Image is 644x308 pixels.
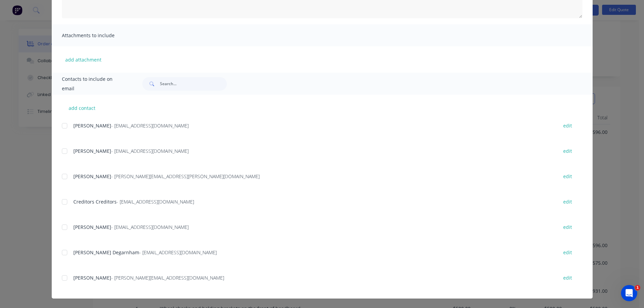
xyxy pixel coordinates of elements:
[73,249,139,256] span: [PERSON_NAME] Degarnham
[160,77,227,91] input: Search...
[60,56,124,63] div: Hi Sorry I had to take a call
[559,248,576,257] button: edit
[21,221,27,227] button: Gif picker
[11,2,105,42] div: If so, as long as the quote is still in Quote status and no changes have been made to it in your ...
[33,8,46,15] p: Active
[5,134,130,149] div: Leanne says…
[73,224,111,230] span: [PERSON_NAME]
[97,175,124,182] div: never mind
[30,71,124,97] div: There is only a quote button and no edit quote option. this quote has been emailed and now the cu...
[559,273,576,282] button: edit
[559,222,576,232] button: edit
[635,285,640,290] span: 1
[6,207,129,219] textarea: Message…
[559,197,576,206] button: edit
[19,4,30,15] img: Profile image for Maricar
[5,191,62,206] div: Glad you found it :)Maricar • 3m ago
[73,148,111,154] span: [PERSON_NAME]
[5,171,130,192] div: Leanne says…
[139,249,217,256] span: - [EMAIL_ADDRESS][DOMAIN_NAME]
[5,149,130,171] div: Leanne says…
[11,111,105,124] div: No worries! Let me take a look at this quote. Which order # is it?
[111,275,224,281] span: - [PERSON_NAME][EMAIL_ADDRESS][DOMAIN_NAME]
[32,221,38,227] button: Upload attachment
[107,134,130,149] div: 3009
[73,198,117,205] span: Creditors Creditors
[111,173,260,180] span: - [PERSON_NAME][EMAIL_ADDRESS][PERSON_NAME][DOMAIN_NAME]
[62,54,105,65] button: add attachment
[559,172,576,181] button: edit
[5,107,130,134] div: Maricar says…
[55,52,130,67] div: Hi Sorry I had to take a call
[111,148,189,154] span: - [EMAIL_ADDRESS][DOMAIN_NAME]
[73,275,111,281] span: [PERSON_NAME]
[92,171,130,186] div: never mind
[10,221,16,227] button: Emoji picker
[111,122,189,129] span: - [EMAIL_ADDRESS][DOMAIN_NAME]
[30,153,124,166] div: oh habg on i see it now it had a banner over it
[62,103,102,113] button: add contact
[4,3,17,16] button: go back
[5,52,130,67] div: Leanne says…
[24,149,130,170] div: oh habg on i see it now it had a banner over it
[5,107,111,128] div: No worries! Let me take a look at this quote. Which order # is it?
[117,198,194,205] span: - [EMAIL_ADDRESS][DOMAIN_NAME]
[5,67,130,107] div: Leanne says…
[33,3,53,8] h1: Maricar
[621,285,637,301] iframe: Intercom live chat
[559,121,576,130] button: edit
[73,173,111,180] span: [PERSON_NAME]
[11,195,56,202] div: Glad you found it :)
[5,191,130,221] div: Maricar says…
[62,74,126,93] span: Contacts to include on email
[62,31,136,40] span: Attachments to include
[73,122,111,129] span: [PERSON_NAME]
[111,224,189,230] span: - [EMAIL_ADDRESS][DOMAIN_NAME]
[112,138,124,145] div: 3009
[118,3,131,16] button: Home
[116,219,127,230] button: Send a message…
[559,146,576,156] button: edit
[24,67,130,101] div: There is only a quote button and no edit quote option. this quote has been emailed and now the cu...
